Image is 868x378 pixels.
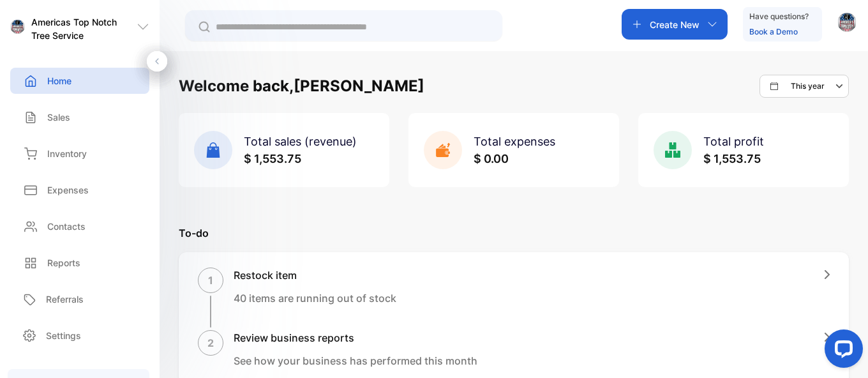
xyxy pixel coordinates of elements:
[650,18,700,31] p: Create New
[474,152,509,165] span: $ 0.00
[622,9,728,40] button: Create New
[837,9,857,40] button: avatar
[474,135,555,148] span: Total expenses
[244,135,357,148] span: Total sales (revenue)
[47,74,71,87] p: Home
[703,135,764,148] span: Total profit
[749,27,798,36] a: Book a Demo
[47,183,89,197] p: Expenses
[703,152,761,165] span: $ 1,553.75
[47,147,87,160] p: Inventory
[179,75,424,98] h1: Welcome back, [PERSON_NAME]
[759,75,849,98] button: This year
[46,292,84,306] p: Referrals
[244,152,301,165] span: $ 1,553.75
[179,225,849,241] p: To-do
[46,329,81,342] p: Settings
[749,10,809,23] p: Have questions?
[791,80,825,92] p: This year
[814,324,868,378] iframe: LiveChat chat widget
[47,256,80,269] p: Reports
[234,268,396,283] h1: Restock item
[31,15,137,42] p: Americas Top Notch Tree Service
[837,13,857,32] img: avatar
[47,110,70,124] p: Sales
[207,335,214,351] p: 2
[208,273,213,288] p: 1
[47,220,86,233] p: Contacts
[234,291,396,306] p: 40 items are running out of stock
[10,20,25,34] img: logo
[234,353,477,368] p: See how your business has performed this month
[234,330,477,345] h1: Review business reports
